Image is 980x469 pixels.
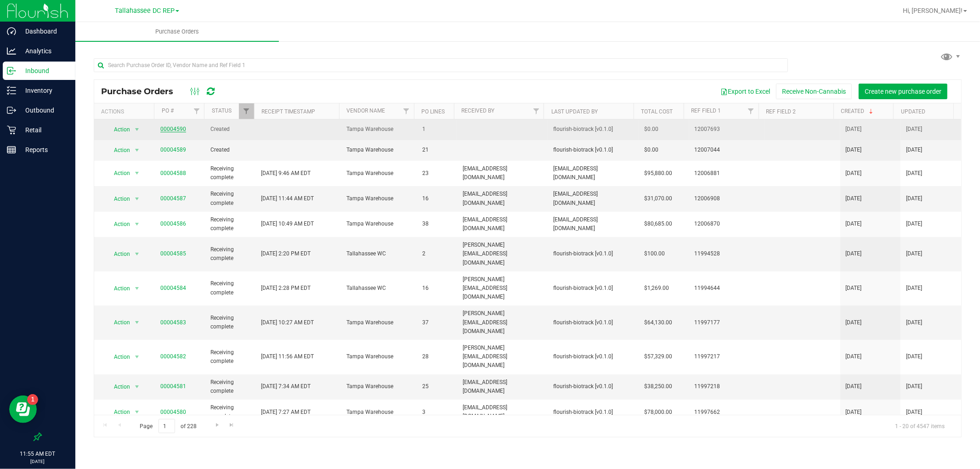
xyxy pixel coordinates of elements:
[422,194,452,203] span: 16
[106,218,131,231] span: Action
[695,382,759,391] span: 11997218
[16,26,71,37] p: Dashboard
[422,408,452,417] span: 3
[143,28,211,36] span: Purchase Orders
[463,403,542,421] span: [EMAIL_ADDRESS][DOMAIN_NAME]
[131,406,143,418] span: select
[261,169,311,178] span: [DATE] 9:46 AM EDT
[846,382,862,391] span: [DATE]
[131,380,143,393] span: select
[644,352,672,361] span: $57,329.00
[160,195,186,202] a: 00004587
[906,318,922,327] span: [DATE]
[714,84,776,99] button: Export to Excel
[347,125,412,134] span: Tampa Warehouse
[210,215,250,233] span: Receiving complete
[131,144,143,157] span: select
[846,249,862,258] span: [DATE]
[463,309,542,336] span: [PERSON_NAME][EMAIL_ADDRESS][DOMAIN_NAME]
[106,144,131,157] span: Action
[347,382,412,391] span: Tampa Warehouse
[160,285,186,291] a: 00004584
[106,406,131,418] span: Action
[347,284,412,293] span: Tallahassee WC
[463,241,542,267] span: [PERSON_NAME][EMAIL_ADDRESS][DOMAIN_NAME]
[27,394,38,405] iframe: Resource center unread badge
[463,215,542,233] span: [EMAIL_ADDRESS][DOMAIN_NAME]
[695,146,759,154] span: 12007044
[347,352,412,361] span: Tampa Warehouse
[776,84,852,99] button: Receive Non-Cannabis
[463,190,542,207] span: [EMAIL_ADDRESS][DOMAIN_NAME]
[210,245,250,263] span: Receiving complete
[210,279,250,297] span: Receiving complete
[16,85,71,96] p: Inventory
[160,170,186,176] a: 00004588
[101,108,151,115] div: Actions
[695,169,759,178] span: 12006881
[463,344,542,370] span: [PERSON_NAME][EMAIL_ADDRESS][DOMAIN_NAME]
[422,382,452,391] span: 25
[421,108,445,115] a: PO Lines
[162,107,174,114] a: PO #
[422,249,452,258] span: 2
[906,352,922,361] span: [DATE]
[422,318,452,327] span: 37
[553,284,633,293] span: flourish-biotrack [v0.1.0]
[7,106,16,115] inline-svg: Outbound
[7,86,16,95] inline-svg: Inventory
[906,220,922,228] span: [DATE]
[131,123,143,136] span: select
[422,125,452,134] span: 1
[261,352,314,361] span: [DATE] 11:56 AM EDT
[106,167,131,180] span: Action
[644,249,665,258] span: $100.00
[106,380,131,393] span: Action
[906,169,922,178] span: [DATE]
[16,144,71,155] p: Reports
[106,316,131,329] span: Action
[131,218,143,231] span: select
[906,194,922,203] span: [DATE]
[347,194,412,203] span: Tampa Warehouse
[16,124,71,136] p: Retail
[210,164,250,182] span: Receiving complete
[695,220,759,228] span: 12006870
[553,382,633,391] span: flourish-biotrack [v0.1.0]
[422,352,452,361] span: 28
[644,169,672,178] span: $95,880.00
[422,284,452,293] span: 16
[131,248,143,260] span: select
[766,108,796,115] a: Ref Field 2
[347,220,412,228] span: Tampa Warehouse
[644,125,658,134] span: $0.00
[859,84,947,99] button: Create new purchase order
[553,318,633,327] span: flourish-biotrack [v0.1.0]
[553,215,633,233] span: [EMAIL_ADDRESS][DOMAIN_NAME]
[210,378,250,396] span: Receiving complete
[906,125,922,134] span: [DATE]
[4,450,71,458] p: 11:55 AM EDT
[346,107,385,114] a: Vendor Name
[7,46,16,56] inline-svg: Analytics
[261,108,315,115] a: Receipt Timestamp
[160,147,186,153] a: 00004589
[644,146,658,154] span: $0.00
[644,408,672,417] span: $78,000.00
[7,125,16,135] inline-svg: Retail
[261,382,311,391] span: [DATE] 7:34 AM EDT
[695,352,759,361] span: 11997217
[261,284,311,293] span: [DATE] 2:28 PM EDT
[906,284,922,293] span: [DATE]
[553,249,633,258] span: flourish-biotrack [v0.1.0]
[160,319,186,326] a: 00004583
[846,125,862,134] span: [DATE]
[553,125,633,134] span: flourish-biotrack [v0.1.0]
[160,409,186,415] a: 00004580
[7,145,16,154] inline-svg: Reports
[644,318,672,327] span: $64,130.00
[846,146,862,154] span: [DATE]
[7,27,16,36] inline-svg: Dashboard
[131,192,143,205] span: select
[906,382,922,391] span: [DATE]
